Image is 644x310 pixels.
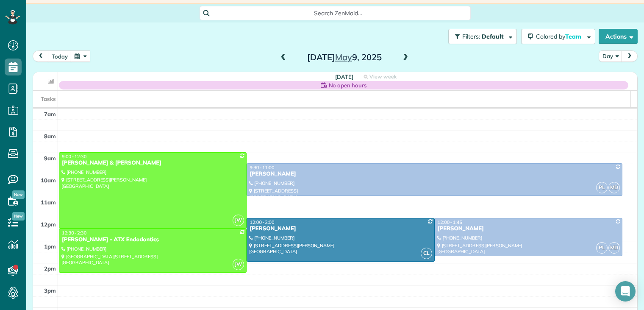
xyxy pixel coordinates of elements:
[233,215,244,226] span: JW
[233,259,244,270] span: JW
[44,155,56,162] span: 9am
[622,50,638,62] button: next
[462,33,480,40] span: Filters:
[437,225,620,232] div: [PERSON_NAME]
[565,33,583,40] span: Team
[44,243,56,250] span: 1pm
[12,212,25,221] span: New
[448,29,517,44] button: Filters: Default
[291,53,397,62] h2: [DATE] 9, 2025
[438,219,462,225] span: 12:00 - 1:45
[599,50,622,62] button: Day
[329,81,367,89] span: No open hours
[608,242,620,254] span: MD
[608,182,620,193] span: MD
[61,159,244,167] div: [PERSON_NAME] & [PERSON_NAME]
[33,50,49,62] button: prev
[62,154,86,159] span: 9:00 - 12:30
[62,230,86,236] span: 12:30 - 2:30
[41,199,56,206] span: 11am
[48,50,72,62] button: today
[615,281,636,302] div: Open Intercom Messenger
[369,73,397,80] span: View week
[335,52,352,62] span: May
[536,33,584,40] span: Colored by
[421,248,432,259] span: CL
[444,29,517,44] a: Filters: Default
[44,265,56,272] span: 2pm
[44,287,56,294] span: 3pm
[61,236,244,243] div: [PERSON_NAME] - ATX Endodontics
[335,73,353,80] span: [DATE]
[250,165,274,170] span: 9:30 - 11:00
[41,221,56,228] span: 12pm
[596,182,608,193] span: PL
[41,95,56,102] span: Tasks
[44,111,56,117] span: 7am
[596,242,608,254] span: PL
[250,219,274,225] span: 12:00 - 2:00
[41,177,56,184] span: 10am
[249,170,620,178] div: [PERSON_NAME]
[482,33,504,40] span: Default
[599,29,638,44] button: Actions
[44,133,56,140] span: 8am
[249,225,432,232] div: [PERSON_NAME]
[521,29,595,44] button: Colored byTeam
[12,190,25,199] span: New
